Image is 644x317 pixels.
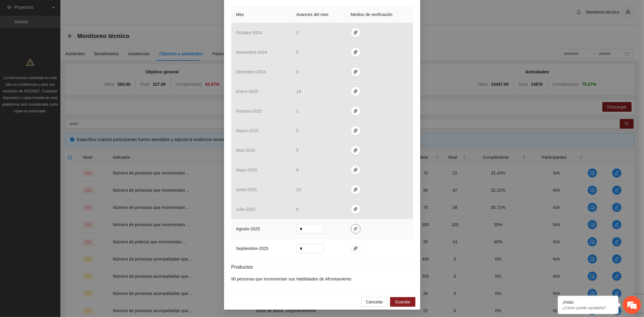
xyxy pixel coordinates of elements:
button: paper-clip [351,204,360,214]
button: Guardar [390,297,415,307]
span: junio - 2025 [236,187,257,192]
th: Avances del mes [292,6,346,23]
button: paper-clip [351,28,360,37]
span: agosto - 2025 [236,226,260,231]
span: 6 [296,168,299,172]
button: paper-clip [351,185,360,194]
span: 0 [296,50,299,55]
div: Chatee con nosotros ahora [31,31,101,39]
button: Cancelar [361,297,388,307]
span: paper-clip [351,207,360,212]
span: paper-clip [351,30,360,35]
div: ¡Hola! [562,300,614,305]
p: ¿Cómo puedo ayudarte? [562,306,614,310]
span: Guardar [395,299,410,305]
span: 10 [296,187,301,192]
span: octubre - 2024 [236,30,262,35]
span: julio - 2025 [236,207,256,212]
th: Medios de verificación [346,6,413,23]
span: febrero - 2025 [236,109,262,114]
span: paper-clip [351,226,360,231]
span: paper-clip [351,109,360,114]
div: Minimizar ventana de chat en vivo [99,3,114,18]
li: 90 personas que Incrementan sus Habilidades de Afrontamiento [231,276,413,282]
button: paper-clip [351,224,360,234]
button: paper-clip [351,126,360,136]
span: Cancelar [366,299,383,305]
span: noviembre - 2024 [236,50,268,55]
span: 19 [296,89,301,94]
span: Estamos en línea. [35,81,83,142]
textarea: Escriba su mensaje y pulse “Intro” [3,165,115,186]
button: paper-clip [351,165,360,175]
span: 6 [296,207,299,212]
span: paper-clip [351,148,360,153]
span: paper-clip [351,89,360,94]
th: Mes [231,6,292,23]
span: mayo - 2025 [236,168,257,172]
button: paper-clip [351,244,360,253]
span: 0 [296,30,299,35]
button: paper-clip [351,146,360,155]
span: paper-clip [351,50,360,55]
button: paper-clip [351,67,360,77]
button: paper-clip [351,106,360,116]
span: enero - 2025 [236,89,258,94]
button: paper-clip [351,47,360,57]
span: Productos [231,263,258,271]
span: diciembre - 2024 [236,69,266,74]
span: marzo - 2025 [236,128,259,133]
span: abril - 2025 [236,148,255,153]
span: paper-clip [351,69,360,74]
span: paper-clip [351,187,360,192]
span: septiembre - 2025 [236,246,268,251]
span: 0 [296,128,299,133]
span: paper-clip [351,168,360,172]
span: 1 [296,109,299,114]
span: paper-clip [351,246,360,251]
button: paper-clip [351,87,360,96]
span: 0 [296,69,299,74]
span: 5 [296,148,299,153]
span: paper-clip [351,128,360,133]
